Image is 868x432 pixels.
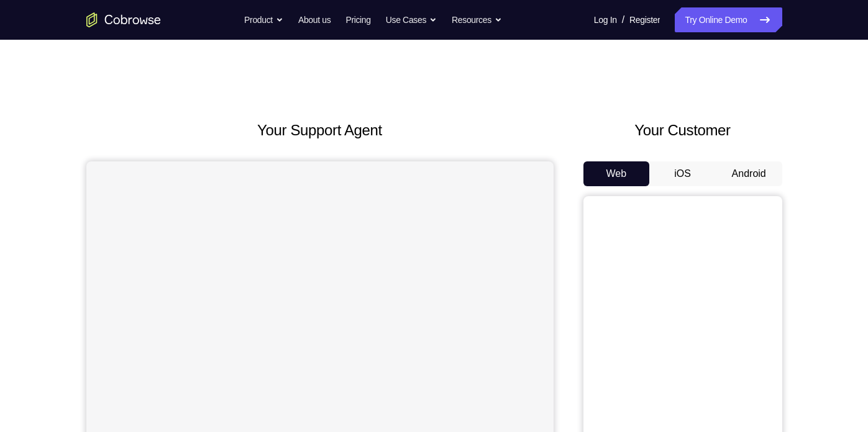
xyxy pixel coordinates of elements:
a: Go to the home page [86,12,161,27]
a: Register [629,7,660,32]
h2: Your Support Agent [86,119,554,142]
a: Try Online Demo [675,7,782,32]
button: Use Cases [386,7,437,32]
button: Web [583,161,650,186]
span: / [622,12,624,27]
h2: Your Customer [583,119,782,142]
a: Pricing [345,7,370,32]
button: iOS [649,161,716,186]
button: Resources [452,7,502,32]
a: Log In [594,7,617,32]
button: Android [716,161,782,186]
button: Product [244,7,283,32]
a: About us [298,7,331,32]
